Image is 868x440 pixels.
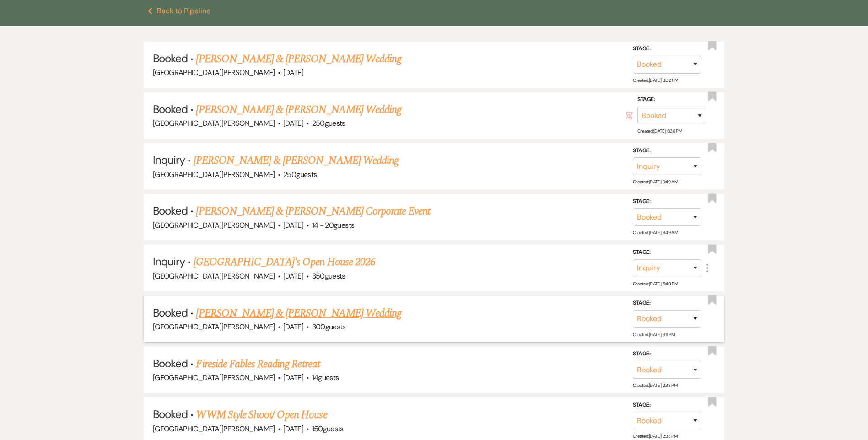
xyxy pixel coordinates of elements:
[633,197,701,207] label: Stage:
[283,68,303,77] span: [DATE]
[633,179,678,185] span: Created: [DATE] 9:49 AM
[153,271,275,281] span: [GEOGRAPHIC_DATA][PERSON_NAME]
[153,170,275,179] span: [GEOGRAPHIC_DATA][PERSON_NAME]
[194,152,399,169] a: [PERSON_NAME] & [PERSON_NAME] Wedding
[153,407,188,421] span: Booked
[312,373,339,382] span: 14 guests
[283,170,317,179] span: 250 guests
[637,128,682,134] span: Created: [DATE] 6:36 PM
[153,306,188,320] span: Booked
[283,118,303,128] span: [DATE]
[312,271,345,281] span: 350 guests
[153,68,275,77] span: [GEOGRAPHIC_DATA][PERSON_NAME]
[633,433,677,439] span: Created: [DATE] 2:33 PM
[153,322,275,332] span: [GEOGRAPHIC_DATA][PERSON_NAME]
[153,220,275,230] span: [GEOGRAPHIC_DATA][PERSON_NAME]
[312,220,355,230] span: 14 - 20 guests
[633,281,678,287] span: Created: [DATE] 5:40 PM
[283,322,303,332] span: [DATE]
[637,95,706,105] label: Stage:
[153,373,275,382] span: [GEOGRAPHIC_DATA][PERSON_NAME]
[633,349,701,359] label: Stage:
[153,424,275,434] span: [GEOGRAPHIC_DATA][PERSON_NAME]
[633,400,701,410] label: Stage:
[196,51,401,67] a: [PERSON_NAME] & [PERSON_NAME] Wedding
[633,146,701,156] label: Stage:
[153,153,185,167] span: Inquiry
[312,118,345,128] span: 250 guests
[633,247,701,258] label: Stage:
[196,102,401,118] a: [PERSON_NAME] & [PERSON_NAME] Wedding
[283,220,303,230] span: [DATE]
[153,356,188,370] span: Booked
[283,373,303,382] span: [DATE]
[196,203,430,220] a: [PERSON_NAME] & [PERSON_NAME] Corporate Event
[283,424,303,434] span: [DATE]
[153,118,275,128] span: [GEOGRAPHIC_DATA][PERSON_NAME]
[633,230,678,236] span: Created: [DATE] 9:49 AM
[196,407,327,423] a: WWM Style Shoot/ Open House
[633,332,674,338] span: Created: [DATE] 9:11 PM
[153,204,188,218] span: Booked
[633,77,678,83] span: Created: [DATE] 8:02 PM
[148,7,210,15] button: Back to Pipeline
[153,102,188,116] span: Booked
[633,382,677,388] span: Created: [DATE] 2:33 PM
[283,271,303,281] span: [DATE]
[312,322,346,332] span: 300 guests
[633,44,701,54] label: Stage:
[196,356,319,372] a: Fireside Fables Reading Retreat
[194,254,375,270] a: [GEOGRAPHIC_DATA]'s Open House 2026
[153,51,188,65] span: Booked
[312,424,344,434] span: 150 guests
[153,254,185,268] span: Inquiry
[633,298,701,308] label: Stage:
[196,305,401,322] a: [PERSON_NAME] & [PERSON_NAME] Wedding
